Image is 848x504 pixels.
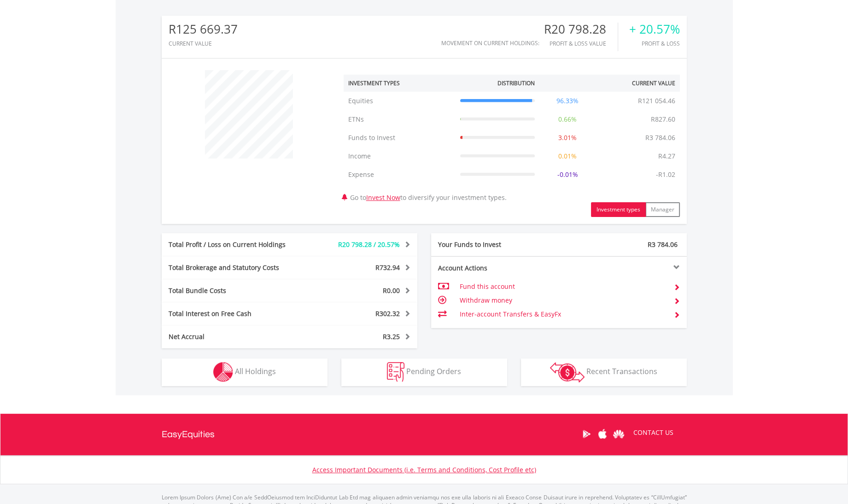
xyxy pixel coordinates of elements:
span: R732.94 [375,263,400,272]
a: Invest Now [366,193,400,202]
td: R121 054.46 [633,92,680,110]
button: Manager [645,202,680,217]
div: Account Actions [431,264,559,273]
td: R4.27 [654,147,680,165]
td: Funds to Invest [344,129,456,147]
a: EasyEquities [162,414,215,455]
td: Fund this account [459,280,666,293]
img: holdings-wht.png [213,362,233,382]
span: R3.25 [383,332,400,341]
button: Investment types [591,202,646,217]
div: CURRENT VALUE [169,41,238,47]
td: Inter-account Transfers & EasyFx [459,307,666,321]
span: R3 784.06 [648,240,678,249]
div: Distribution [497,79,535,87]
td: R3 784.06 [641,129,680,147]
a: Apple [595,420,611,448]
span: Pending Orders [406,366,461,376]
td: ETNs [344,110,456,129]
div: Total Brokerage and Statutory Costs [162,263,311,272]
span: All Holdings [235,366,276,376]
div: Go to to diversify your investment types. [337,65,687,217]
button: All Holdings [162,358,328,386]
div: Profit & Loss [629,41,680,47]
td: Income [344,147,456,165]
span: Recent Transactions [586,366,657,376]
div: Movement on Current Holdings: [441,40,539,46]
div: Total Profit / Loss on Current Holdings [162,240,311,249]
div: R20 798.28 [544,23,618,36]
span: R20 798.28 / 20.57% [338,240,400,249]
div: Total Bundle Costs [162,286,311,295]
div: Your Funds to Invest [431,240,559,249]
div: Profit & Loss Value [544,41,618,47]
td: 0.01% [539,147,596,165]
a: CONTACT US [627,420,680,445]
td: 0.66% [539,110,596,129]
a: Access Important Documents (i.e. Terms and Conditions, Cost Profile etc) [312,465,536,474]
button: Recent Transactions [521,358,687,386]
div: Net Accrual [162,332,311,341]
th: Investment Types [344,75,456,92]
img: pending_instructions-wht.png [387,362,404,382]
td: -R1.02 [651,165,680,184]
td: Expense [344,165,456,184]
a: Google Play [579,420,595,448]
div: + 20.57% [629,23,680,36]
img: transactions-zar-wht.png [550,362,585,382]
button: Pending Orders [341,358,507,386]
th: Current Value [596,75,680,92]
td: 96.33% [539,92,596,110]
td: -0.01% [539,165,596,184]
span: R302.32 [375,309,400,318]
td: R827.60 [646,110,680,129]
a: Huawei [611,420,627,448]
div: R125 669.37 [169,23,238,36]
td: Equities [344,92,456,110]
td: Withdraw money [459,293,666,307]
div: Total Interest on Free Cash [162,309,311,318]
span: R0.00 [383,286,400,295]
td: 3.01% [539,129,596,147]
